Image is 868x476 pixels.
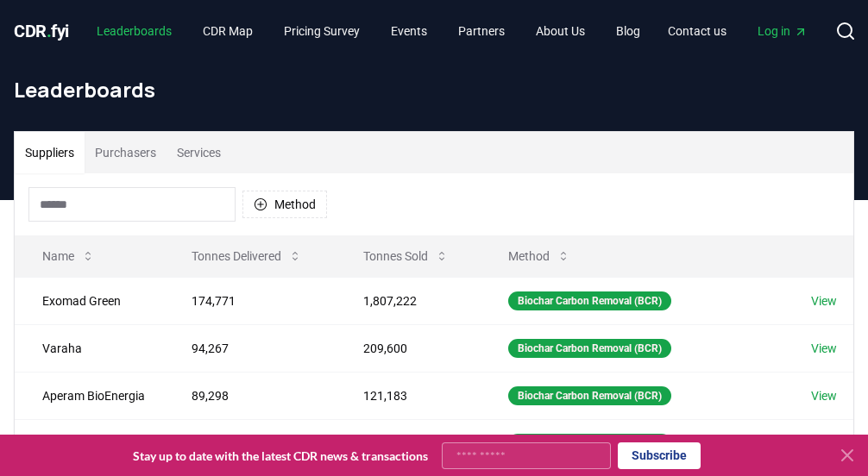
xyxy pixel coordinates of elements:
[15,324,164,372] td: Varaha
[164,372,336,419] td: 89,298
[47,21,52,41] span: .
[164,277,336,324] td: 174,771
[15,372,164,419] td: Aperam BioEnergia
[83,16,654,47] nav: Main
[14,19,69,43] a: CDR.fyi
[336,277,481,324] td: 1,807,222
[522,16,599,47] a: About Us
[336,324,481,372] td: 209,600
[811,387,837,404] a: View
[189,16,267,47] a: CDR Map
[242,191,327,218] button: Method
[508,291,671,310] div: Biochar Carbon Removal (BCR)
[654,16,821,47] nav: Main
[494,239,584,273] button: Method
[654,16,740,47] a: Contact us
[164,324,336,372] td: 94,267
[28,239,109,273] button: Name
[270,16,374,47] a: Pricing Survey
[167,132,231,173] button: Services
[336,419,481,467] td: 57,841
[15,277,164,324] td: Exomad Green
[744,16,821,47] a: Log in
[377,16,441,47] a: Events
[811,340,837,357] a: View
[508,386,671,405] div: Biochar Carbon Removal (BCR)
[508,339,671,358] div: Biochar Carbon Removal (BCR)
[602,16,654,47] a: Blog
[444,16,519,47] a: Partners
[508,434,671,453] div: Biochar Carbon Removal (BCR)
[83,16,186,47] a: Leaderboards
[164,419,336,467] td: 57,833
[15,132,85,173] button: Suppliers
[349,239,462,273] button: Tonnes Sold
[811,292,837,310] a: View
[336,372,481,419] td: 121,183
[178,239,316,273] button: Tonnes Delivered
[14,76,854,103] h1: Leaderboards
[15,419,164,467] td: Wakefield Biochar
[758,22,808,40] span: Log in
[85,132,167,173] button: Purchasers
[14,21,69,41] span: CDR fyi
